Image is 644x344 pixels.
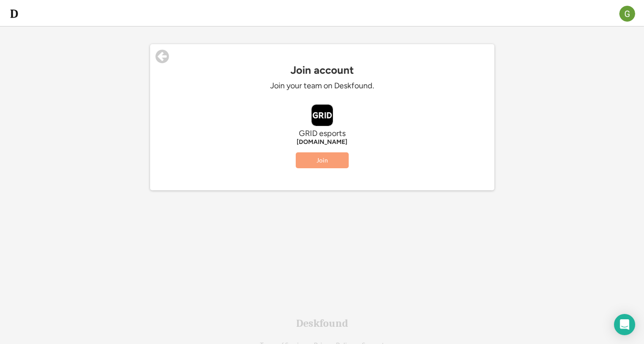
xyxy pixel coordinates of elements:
img: grid.gg [312,105,333,126]
div: Open Intercom Messenger [614,314,635,335]
div: Join account [150,64,494,76]
div: Deskfound [296,318,348,329]
img: ACg8ocKuSkxuITX9qYiHOKG0zGCFy3DrmelewSGZo1CFz-MncDieFA=s96-c [619,6,635,22]
img: d-whitebg.png [9,8,19,19]
div: GRID esports [190,129,455,139]
button: Join [296,152,349,168]
div: Join your team on Deskfound. [190,81,455,91]
div: [DOMAIN_NAME] [190,139,455,146]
